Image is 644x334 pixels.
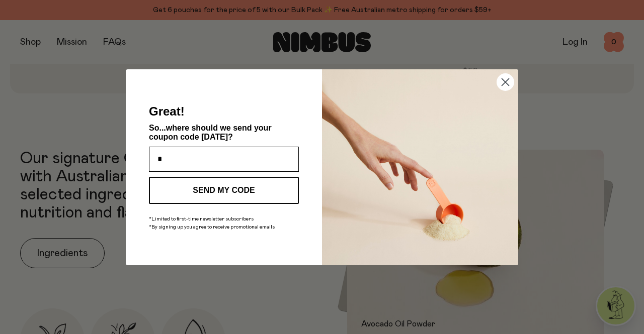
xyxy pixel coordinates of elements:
[149,225,275,230] span: *By signing up you agree to receive promotional emails
[149,177,299,204] button: SEND MY CODE
[497,73,514,91] button: Close dialog
[149,104,185,118] span: Great!
[149,124,272,141] span: So...where should we send your coupon code [DATE]?
[149,147,299,172] input: Enter your email address
[322,69,518,265] img: c0d45117-8e62-4a02-9742-374a5db49d45.jpeg
[149,216,254,221] span: *Limited to first-time newsletter subscribers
